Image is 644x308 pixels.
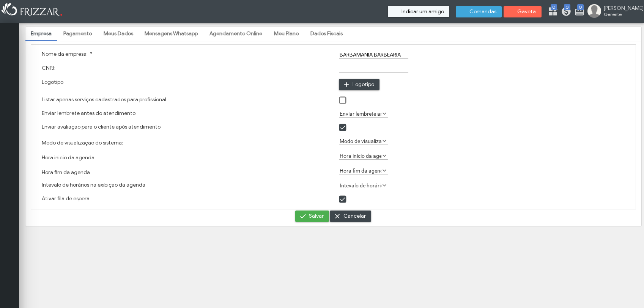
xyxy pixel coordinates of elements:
button: Hora inicio da agenda [94,152,105,160]
span: Indicar um amigo [402,9,444,14]
label: Intevalo de horários na exibição da agenda [339,182,381,189]
label: Enviar avaliação para o cliente após atendimento [42,124,161,130]
a: Meus Dados [98,27,139,40]
label: Intevalo de horários na exibição da agenda [42,182,145,188]
label: Enviar lembrete antes do atendimento [339,110,381,117]
a: Agendamento Online [204,27,268,40]
button: Salvar [295,211,329,222]
label: Hora fim da agenda [339,167,381,174]
span: Comandas [469,9,496,14]
a: [PERSON_NAME] Gerente [587,4,640,19]
a: Mensagens Whatsapp [139,27,203,40]
a: 0 [548,6,555,18]
label: Nome da empresa: [42,51,93,57]
label: Hora inicio da agenda [42,154,105,161]
a: Empresa [25,27,57,40]
a: Dados Fiscais [305,27,348,40]
span: Gaveta [517,9,536,14]
span: 0 [551,4,557,10]
span: Gerente [604,11,638,17]
span: 0 [577,4,584,10]
label: Modo de visualização do sistema [339,137,381,145]
span: [PERSON_NAME] [604,5,638,11]
span: Salvar [309,211,324,222]
label: Hora inicio da agenda [339,152,381,159]
button: Cancelar [330,211,371,222]
span: 0 [564,4,570,10]
label: Hora fim da agenda [42,169,101,176]
span: Cancelar [343,211,366,222]
label: Listar apenas serviços cadastrados para profissional [42,96,166,103]
button: Gaveta [504,6,542,17]
button: Modo de visualização do sistema: [123,137,134,145]
label: CNPJ: [42,65,55,71]
button: Hora fim da agenda [90,167,101,174]
a: Pagamento [58,27,97,40]
button: Comandas [456,6,502,17]
button: Indicar um amigo [388,6,449,17]
a: 0 [574,6,582,18]
label: Modo de visualização do sistema: [42,140,134,146]
label: Logotipo [42,79,63,85]
label: Ativar fila de espera [42,195,90,202]
a: 0 [561,6,568,18]
a: Meu Plano [269,27,304,40]
label: Enviar lembrete antes do atendimento: [42,110,137,116]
